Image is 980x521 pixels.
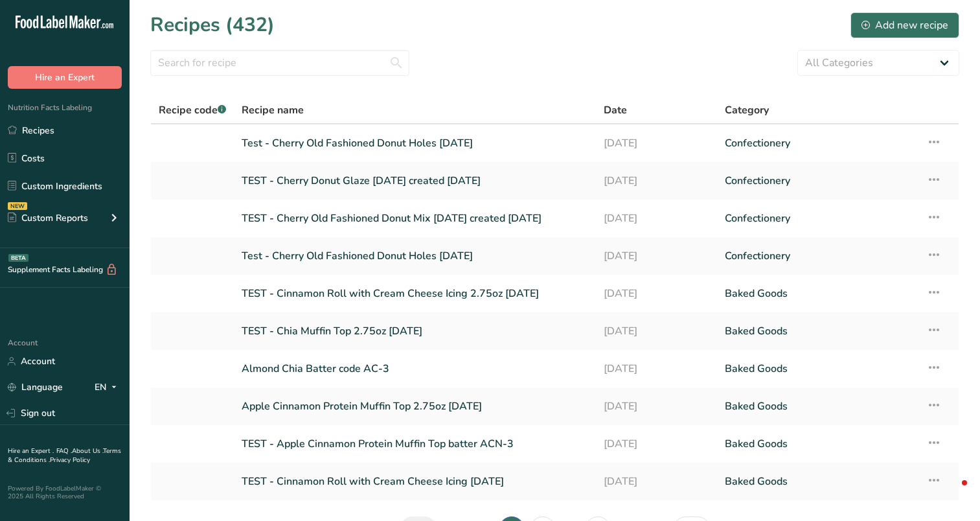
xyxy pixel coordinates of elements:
[725,205,911,232] a: Confectionery
[8,485,122,500] div: Powered By FoodLabelMaker © 2025 All Rights Reserved
[8,66,122,89] button: Hire an Expert
[150,10,275,40] h1: Recipes (432)
[72,446,103,456] a: About Us .
[8,254,28,262] div: BETA
[604,355,709,382] a: [DATE]
[725,318,911,345] a: Baked Goods
[242,430,588,457] a: TEST - Apple Cinnamon Protein Muffin Top batter ACN-3
[56,446,72,456] a: FAQ .
[861,17,948,33] div: Add new recipe
[936,477,967,508] iframe: Intercom live chat
[850,12,959,38] button: Add new recipe
[242,102,304,118] span: Recipe name
[725,393,911,420] a: Baked Goods
[159,103,226,117] span: Recipe code
[725,102,769,118] span: Category
[725,167,911,194] a: Confectionery
[604,242,709,270] a: [DATE]
[242,393,588,420] a: Apple Cinnamon Protein Muffin Top 2.75oz [DATE]
[150,50,409,76] input: Search for recipe
[242,167,588,194] a: TEST - Cherry Donut Glaze [DATE] created [DATE]
[242,205,588,232] a: TEST - Cherry Old Fashioned Donut Mix [DATE] created [DATE]
[604,167,709,194] a: [DATE]
[725,355,911,382] a: Baked Goods
[242,468,588,495] a: TEST - Cinnamon Roll with Cream Cheese Icing [DATE]
[725,430,911,457] a: Baked Goods
[604,205,709,232] a: [DATE]
[8,202,27,210] div: NEW
[725,242,911,270] a: Confectionery
[242,280,588,307] a: TEST - Cinnamon Roll with Cream Cheese Icing 2.75oz [DATE]
[725,130,911,157] a: Confectionery
[604,130,709,157] a: [DATE]
[725,468,911,495] a: Baked Goods
[8,446,121,465] a: Terms & Conditions .
[242,318,588,345] a: TEST - Chia Muffin Top 2.75oz [DATE]
[95,380,122,395] div: EN
[604,318,709,345] a: [DATE]
[242,130,588,157] a: Test - Cherry Old Fashioned Donut Holes [DATE]
[242,355,588,382] a: Almond Chia Batter code AC-3
[8,211,88,225] div: Custom Reports
[50,456,90,465] a: Privacy Policy
[725,280,911,307] a: Baked Goods
[8,446,54,456] a: Hire an Expert .
[242,242,588,270] a: Test - Cherry Old Fashioned Donut Holes [DATE]
[604,468,709,495] a: [DATE]
[604,102,627,118] span: Date
[604,280,709,307] a: [DATE]
[604,393,709,420] a: [DATE]
[604,430,709,457] a: [DATE]
[8,376,63,399] a: Language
